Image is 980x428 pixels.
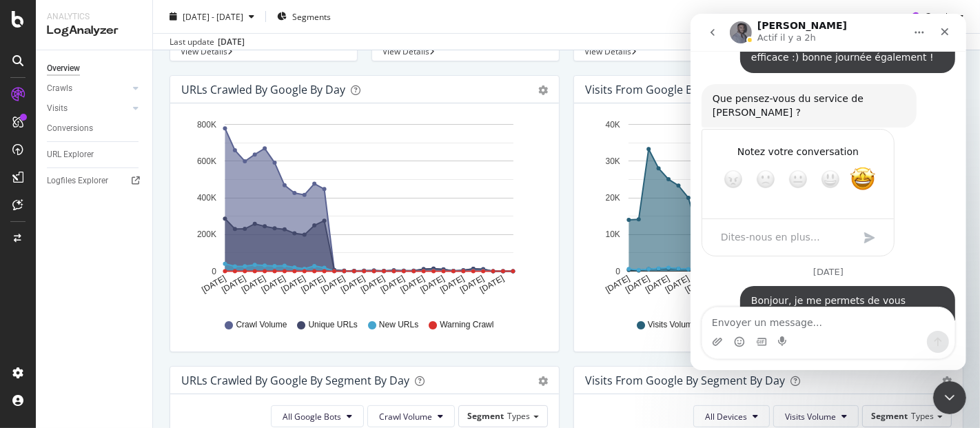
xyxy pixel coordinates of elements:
[538,376,548,386] div: gear
[271,405,364,427] button: All Google Bots
[664,274,691,295] text: [DATE]
[606,120,620,130] text: 40K
[606,156,620,166] text: 30K
[47,81,129,96] a: Crawls
[300,274,327,295] text: [DATE]
[624,274,651,295] text: [DATE]
[170,36,245,48] div: Last update
[478,274,506,295] text: [DATE]
[47,147,143,162] a: URL Explorer
[438,274,466,295] text: [DATE]
[61,281,254,416] div: Bonjour, je me permets de vous contacter à nouveau car j'observe que mes logs sont en chute libre...
[309,319,358,331] span: Unique URLs
[585,374,785,387] div: Visits from Google By Segment By Day
[197,120,216,130] text: 800K
[906,6,969,28] button: Google
[47,23,141,39] div: LogAnalyzer
[538,85,548,95] div: gear
[197,193,216,203] text: 400K
[606,193,620,203] text: 20K
[507,410,530,422] span: Types
[280,274,307,295] text: [DATE]
[12,294,264,317] textarea: Envoyer un message...
[467,410,504,422] span: Segment
[240,274,267,295] text: [DATE]
[220,274,247,295] text: [DATE]
[272,6,336,28] button: Segments
[164,6,260,28] button: [DATE] - [DATE]
[693,405,770,427] button: All Devices
[379,319,418,331] span: New URLs
[379,274,407,295] text: [DATE]
[181,45,227,57] span: View Details
[88,323,99,334] button: Start recording
[691,14,966,370] iframe: Intercom live chat
[47,11,141,23] div: Analytics
[458,274,486,295] text: [DATE]
[911,410,934,422] span: Types
[47,174,108,188] div: Logfiles Explorer
[615,267,620,276] text: 0
[181,114,542,306] svg: A chart.
[197,230,216,240] text: 200K
[418,274,446,295] text: [DATE]
[11,272,265,425] div: Olivier dit…
[197,156,216,166] text: 600K
[47,61,143,76] a: Overview
[367,405,455,427] button: Crawl Volume
[942,376,952,386] div: gear
[236,317,258,339] button: Envoyer un message…
[212,267,216,276] text: 0
[606,230,620,240] text: 10K
[260,274,287,295] text: [DATE]
[319,274,347,295] text: [DATE]
[705,411,747,422] span: All Devices
[181,374,409,387] div: URLs Crawled by Google By Segment By Day
[47,121,93,136] div: Conversions
[50,272,265,424] div: Bonjour, je me permets de vous contacter à nouveau car j'observe que mes logs sont en chute libre...
[933,381,966,414] iframe: Intercom live chat
[604,274,631,295] text: [DATE]
[871,410,908,422] span: Segment
[773,405,859,427] button: Visits Volume
[359,274,387,295] text: [DATE]
[785,411,836,422] span: Visits Volume
[339,274,367,295] text: [DATE]
[47,81,72,96] div: Crawls
[218,36,245,48] div: [DATE]
[584,45,631,57] span: View Details
[382,45,429,57] span: View Details
[585,83,721,96] div: Visits from Google by day
[47,101,129,116] a: Visits
[925,10,952,22] span: Google
[47,174,143,188] a: Logfiles Explorer
[47,121,143,136] a: Conversions
[379,411,432,422] span: Crawl Volume
[236,319,287,331] span: Crawl Volume
[47,101,68,116] div: Visits
[585,114,946,306] svg: A chart.
[43,323,54,334] button: Sélectionneur d’emoji
[47,147,94,162] div: URL Explorer
[399,274,427,295] text: [DATE]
